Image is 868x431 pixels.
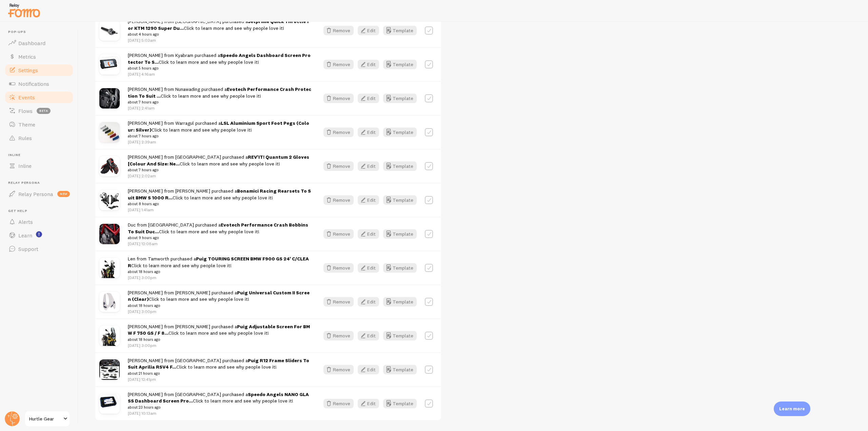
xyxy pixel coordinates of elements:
img: fomo-relay-logo-orange.svg [7,2,41,19]
span: Alerts [18,218,33,225]
a: Events [4,91,74,104]
img: SAYA34NG2.jpg [99,393,120,414]
a: Template [383,331,417,340]
p: [DATE] 2:39am [128,139,311,145]
span: Events [18,94,35,101]
a: Evotech Performance Crash Bobbins To Suit Duc... [128,222,308,234]
button: Remove [323,399,354,408]
a: Edit [358,331,383,340]
a: Theme [4,118,74,131]
small: about 9 hours ago [128,235,311,241]
span: Duc from [GEOGRAPHIC_DATA] purchased a Click to learn more and see why people love it! [128,222,311,241]
span: Theme [18,121,35,128]
a: Edit [358,399,383,408]
button: Template [383,26,417,35]
button: Template [383,365,417,374]
img: PRN013681-07.jpg [99,88,120,109]
button: Edit [358,195,379,205]
p: [DATE] 5:03am [128,37,311,43]
span: [PERSON_NAME] from [GEOGRAPHIC_DATA] purchased a Click to learn more and see why people love it! [128,154,311,173]
a: Template [383,161,417,171]
span: Hurtle Gear [29,415,61,423]
small: about 8 hours ago [128,201,311,207]
a: Evotech Performance Crash Protection To Suit ... [128,86,311,99]
button: Edit [358,161,379,171]
button: Remove [323,128,354,137]
small: about 7 hours ago [128,167,311,173]
a: Template [383,60,417,69]
img: FGS178-2150-L.jpg [99,156,120,176]
div: Learn more [774,401,810,416]
p: [DATE] 2:41am [128,105,311,111]
button: Edit [358,365,379,374]
button: Remove [323,263,354,273]
a: Puig Universal Custom II Screen (Clear) [128,290,310,302]
button: Edit [358,60,379,69]
a: Puig Adjustable Screen For BMW F 750 GS / F 8... [128,324,310,336]
svg: <p>Watch New Feature Tutorials!</p> [36,231,42,237]
button: Edit [358,331,379,340]
a: Edit [358,26,383,35]
button: Edit [358,128,379,137]
span: [PERSON_NAME] from [GEOGRAPHIC_DATA] purchased a Click to learn more and see why people love it! [128,357,311,376]
small: about 18 hours ago [128,336,311,342]
span: beta [37,108,51,114]
span: [PERSON_NAME] from [PERSON_NAME] purchased a Click to learn more and see why people love it! [128,188,311,207]
span: [PERSON_NAME] from [GEOGRAPHIC_DATA] purchased a Click to learn more and see why people love it! [128,391,311,410]
a: Hurtle Gear [24,411,70,427]
small: about 7 hours ago [128,99,311,105]
span: Support [18,246,38,252]
button: Template [383,297,417,307]
button: Edit [358,26,379,35]
a: Edit [358,263,383,273]
button: Template [383,94,417,103]
img: PRN010926-07.jpg [99,224,120,244]
a: Jetprime Quick Throttle for KTM 1290 Super Du... [128,18,309,31]
img: 115-01SI.jpg [99,122,120,142]
a: Edit [358,161,383,171]
button: Template [383,195,417,205]
button: Edit [358,94,379,103]
a: Learn [4,229,74,242]
p: [DATE] 1:41am [128,207,311,213]
span: Inline [8,153,74,157]
button: Template [383,128,417,137]
p: [DATE] 12:08am [128,241,311,247]
a: Dashboard [4,36,74,50]
a: Edit [358,128,383,137]
span: Metrics [18,53,36,60]
p: [DATE] 3:00pm [128,342,311,348]
button: Remove [323,365,354,374]
a: Template [383,263,417,273]
img: 21980W.jpg [99,258,120,278]
p: [DATE] 4:16am [128,71,311,77]
span: Dashboard [18,40,45,46]
small: about 5 hours ago [128,65,311,71]
img: SAKT111.jpg [99,54,120,75]
span: Relay Persona [18,191,53,197]
button: Remove [323,331,354,340]
a: Rules [4,131,74,145]
img: 5704N.jpg [99,359,120,380]
button: Edit [358,263,379,273]
span: [PERSON_NAME] from [PERSON_NAME] purchased a Click to learn more and see why people love it! [128,290,311,309]
small: about 21 hours ago [128,370,311,376]
small: about 18 hours ago [128,269,311,275]
a: Edit [358,60,383,69]
button: Remove [323,94,354,103]
a: Inline [4,159,74,173]
a: Bonamici Racing Rearsets To Suit BMW S 1000 R... [128,188,311,200]
a: Support [4,242,74,256]
span: Pop-ups [8,30,74,34]
a: Speedo Angels NANO GLASS Dashboard Screen Pro... [128,391,309,404]
small: about 4 hours ago [128,31,311,37]
button: Remove [323,26,354,35]
span: Learn [18,232,32,239]
span: [PERSON_NAME] from [PERSON_NAME] purchased a Click to learn more and see why people love it! [128,324,311,342]
img: 3178H.jpg [99,326,120,346]
a: Speedo Angels Dashboard Screen Protector To S... [128,52,311,65]
button: Edit [358,229,379,239]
